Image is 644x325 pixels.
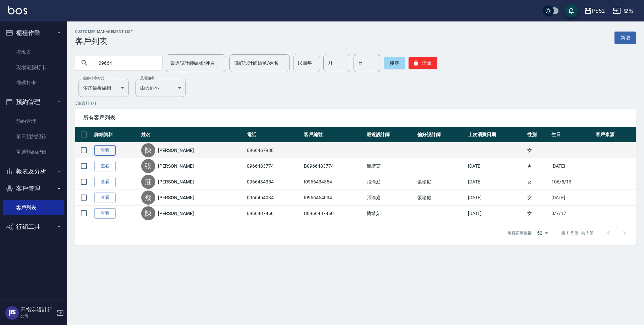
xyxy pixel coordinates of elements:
[365,174,416,190] td: 張瑜庭
[94,145,116,156] a: 查看
[526,158,550,174] td: 男
[245,143,302,158] td: 0966467988
[140,127,245,143] th: 姓名
[365,158,416,174] td: 簡靖茹
[526,190,550,206] td: 女
[94,177,116,187] a: 查看
[581,4,607,18] button: PS52
[3,180,64,197] button: 客戶管理
[565,4,578,17] button: save
[416,190,466,206] td: 張瑜庭
[302,158,365,174] td: B0966483774
[3,75,64,91] a: 掃碼打卡
[3,163,64,180] button: 報表及分析
[94,193,116,203] a: 查看
[75,30,133,34] h2: Customer Management List
[20,313,55,319] p: 公司
[141,206,155,220] div: 陳
[75,37,133,46] h3: 客戶列表
[550,127,594,143] th: 生日
[526,174,550,190] td: 女
[592,7,605,15] div: PS52
[158,178,194,185] a: [PERSON_NAME]
[245,158,302,174] td: 0966483774
[245,127,302,143] th: 電話
[550,174,594,190] td: 106/5/13
[3,200,64,215] a: 客戶列表
[94,208,116,219] a: 查看
[302,190,365,206] td: I0966454034
[3,129,64,144] a: 單日預約紀錄
[302,206,365,221] td: B0966487460
[141,191,155,205] div: 蔡
[245,174,302,190] td: 0966434354
[3,113,64,129] a: 預約管理
[507,230,532,236] p: 每頁顯示數量
[550,206,594,221] td: 0/7/17
[561,230,594,236] p: 第 1–5 筆 共 5 筆
[3,93,64,111] button: 預約管理
[526,127,550,143] th: 性別
[141,159,155,173] div: 張
[534,224,550,242] div: 50
[158,210,194,217] a: [PERSON_NAME]
[466,127,526,143] th: 上次消費日期
[94,161,116,171] a: 查看
[141,175,155,189] div: 莊
[83,114,628,121] span: 所有客戶列表
[245,206,302,221] td: 0966487460
[594,127,636,143] th: 客戶來源
[466,206,526,221] td: [DATE]
[550,158,594,174] td: [DATE]
[365,206,416,221] td: 簡靖茹
[3,60,64,75] a: 現場電腦打卡
[3,144,64,160] a: 單週預約紀錄
[75,100,636,106] p: 5 筆資料, 1 / 1
[20,307,55,313] h5: 不指定設計師
[416,127,466,143] th: 偏好設計師
[526,206,550,221] td: 女
[466,174,526,190] td: [DATE]
[93,127,140,143] th: 詳細資料
[614,32,636,44] a: 新增
[526,143,550,158] td: 女
[466,190,526,206] td: [DATE]
[550,190,594,206] td: [DATE]
[141,143,155,157] div: 陳
[610,5,636,17] button: 登出
[3,24,64,42] button: 櫃檯作業
[136,79,186,97] div: 由大到小
[302,174,365,190] td: I0966434354
[3,44,64,60] a: 排班表
[94,54,157,72] input: 搜尋關鍵字
[466,158,526,174] td: [DATE]
[365,190,416,206] td: 張瑜庭
[78,79,129,97] div: 依序最後編輯時間
[83,76,104,81] label: 顧客排序方式
[302,127,365,143] th: 客戶編號
[416,174,466,190] td: 張瑜庭
[140,76,154,81] label: 呈現順序
[409,57,437,69] button: 清除
[365,127,416,143] th: 最近設計師
[158,194,194,201] a: [PERSON_NAME]
[158,163,194,169] a: [PERSON_NAME]
[8,6,27,14] img: Logo
[384,57,405,69] button: 搜尋
[5,306,19,320] img: Person
[3,218,64,235] button: 行銷工具
[158,147,194,154] a: [PERSON_NAME]
[245,190,302,206] td: 0966454034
